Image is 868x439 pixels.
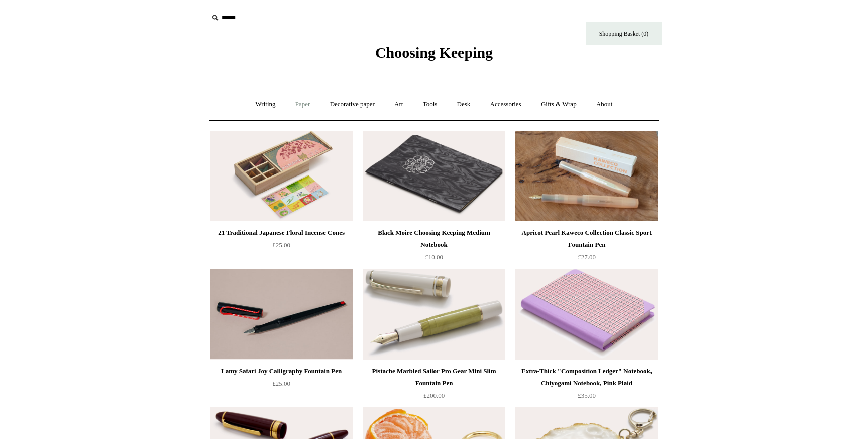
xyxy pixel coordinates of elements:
[210,227,353,268] a: 21 Traditional Japanese Floral Incense Cones £25.00
[286,91,319,118] a: Paper
[363,131,505,221] img: Black Moire Choosing Keeping Medium Notebook
[365,227,503,251] div: Black Moire Choosing Keeping Medium Notebook
[518,227,656,251] div: Apricot Pearl Kaweco Collection Classic Sport Fountain Pen
[363,227,505,268] a: Black Moire Choosing Keeping Medium Notebook £10.00
[365,365,503,389] div: Pistache Marbled Sailor Pro Gear Mini Slim Fountain Pen
[210,269,353,360] img: Lamy Safari Joy Calligraphy Fountain Pen
[212,365,350,377] div: Lamy Safari Joy Calligraphy Fountain Pen
[425,253,443,261] span: £10.00
[375,52,493,59] a: Choosing Keeping
[578,253,596,261] span: £27.00
[363,269,505,360] img: Pistache Marbled Sailor Pro Gear Mini Slim Fountain Pen
[515,131,658,221] a: Apricot Pearl Kaweco Collection Classic Sport Fountain Pen Apricot Pearl Kaweco Collection Classi...
[586,22,662,45] a: Shopping Basket (0)
[272,241,290,249] span: £25.00
[363,269,505,360] a: Pistache Marbled Sailor Pro Gear Mini Slim Fountain Pen Pistache Marbled Sailor Pro Gear Mini Sli...
[532,91,586,118] a: Gifts & Wrap
[578,392,596,399] span: £35.00
[448,91,480,118] a: Desk
[515,269,658,360] a: Extra-Thick "Composition Ledger" Notebook, Chiyogami Notebook, Pink Plaid Extra-Thick "Compositio...
[587,91,622,118] a: About
[518,365,656,389] div: Extra-Thick "Composition Ledger" Notebook, Chiyogami Notebook, Pink Plaid
[414,91,447,118] a: Tools
[515,269,658,360] img: Extra-Thick "Composition Ledger" Notebook, Chiyogami Notebook, Pink Plaid
[515,227,658,268] a: Apricot Pearl Kaweco Collection Classic Sport Fountain Pen £27.00
[515,131,658,221] img: Apricot Pearl Kaweco Collection Classic Sport Fountain Pen
[363,131,505,221] a: Black Moire Choosing Keeping Medium Notebook Black Moire Choosing Keeping Medium Notebook
[363,365,505,406] a: Pistache Marbled Sailor Pro Gear Mini Slim Fountain Pen £200.00
[423,392,445,399] span: £200.00
[385,91,412,118] a: Art
[247,91,285,118] a: Writing
[375,44,493,61] span: Choosing Keeping
[481,91,530,118] a: Accessories
[272,380,290,387] span: £25.00
[321,91,384,118] a: Decorative paper
[210,131,353,221] a: 21 Traditional Japanese Floral Incense Cones 21 Traditional Japanese Floral Incense Cones
[212,227,350,239] div: 21 Traditional Japanese Floral Incense Cones
[210,131,353,221] img: 21 Traditional Japanese Floral Incense Cones
[515,365,658,406] a: Extra-Thick "Composition Ledger" Notebook, Chiyogami Notebook, Pink Plaid £35.00
[210,269,353,360] a: Lamy Safari Joy Calligraphy Fountain Pen Lamy Safari Joy Calligraphy Fountain Pen
[210,365,353,406] a: Lamy Safari Joy Calligraphy Fountain Pen £25.00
